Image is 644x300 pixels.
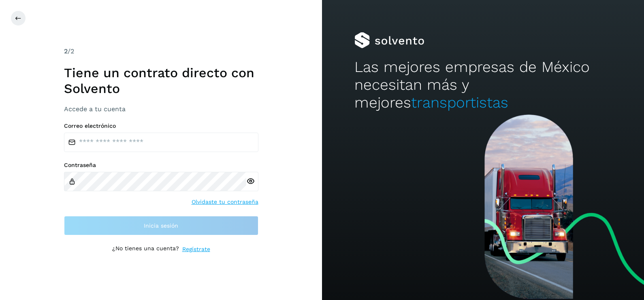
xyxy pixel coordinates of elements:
span: transportistas [411,94,508,111]
a: Regístrate [182,245,210,254]
h2: Las mejores empresas de México necesitan más y mejores [354,58,612,112]
a: Olvidaste tu contraseña [192,198,258,206]
button: Inicia sesión [64,216,258,235]
p: ¿No tienes una cuenta? [112,245,179,254]
span: Inicia sesión [144,223,178,228]
div: /2 [64,46,258,56]
label: Contraseña [64,162,258,169]
h3: Accede a tu cuenta [64,105,258,113]
span: 2 [64,47,68,55]
label: Correo electrónico [64,123,258,129]
h1: Tiene un contrato directo con Solvento [64,65,258,96]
